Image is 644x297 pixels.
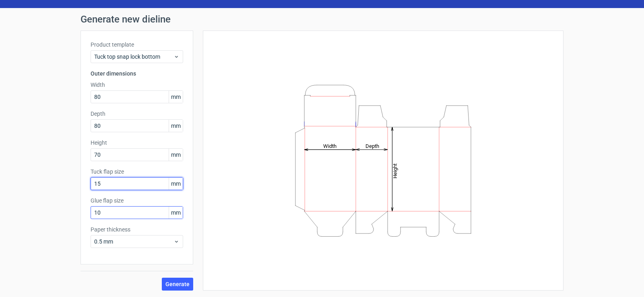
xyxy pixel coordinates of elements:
span: Tuck top snap lock bottom [94,53,173,61]
label: Product template [91,41,183,49]
tspan: Width [323,143,336,149]
label: Width [91,81,183,89]
h3: Outer dimensions [91,70,183,78]
label: Height [91,139,183,147]
span: Generate [165,281,190,287]
label: Paper thickness [91,225,183,234]
label: Glue flap size [91,197,183,205]
label: Depth [91,110,183,118]
tspan: Depth [365,143,379,149]
span: mm [169,91,183,103]
h1: Generate new dieline [80,14,563,24]
span: 0.5 mm [94,238,173,246]
tspan: Height [392,163,398,178]
span: mm [169,178,183,190]
span: mm [169,149,183,161]
span: mm [169,120,183,132]
label: Tuck flap size [91,168,183,176]
button: Generate [162,278,193,291]
span: mm [169,207,183,219]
